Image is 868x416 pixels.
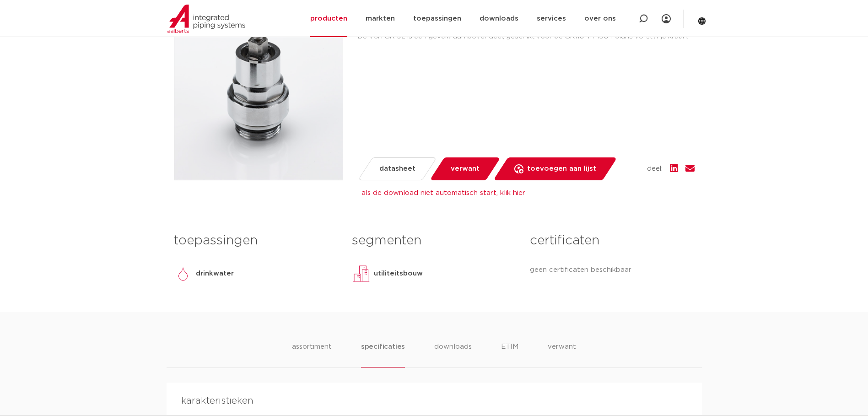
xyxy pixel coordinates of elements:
[174,11,343,180] img: Product Image for VSH gevelkraan bovendeel voor GK110-111-150
[548,341,576,367] li: verwant
[501,341,518,367] li: ETIM
[647,163,663,174] span: deel:
[352,232,516,250] h3: segmenten
[374,268,423,279] p: utiliteitsbouw
[292,341,332,367] li: assortiment
[379,162,415,176] span: datasheet
[434,341,472,367] li: downloads
[451,162,480,176] span: verwant
[357,157,437,180] a: datasheet
[530,265,694,276] p: geen certificaten beschikbaar
[174,265,192,283] img: drinkwater
[361,341,405,367] li: specificaties
[527,162,596,176] span: toevoegen aan lijst
[196,268,234,279] p: drinkwater
[352,265,370,283] img: utiliteitsbouw
[530,232,694,250] h3: certificaten
[429,157,500,180] a: verwant
[181,394,687,408] h4: karakteristieken
[361,189,525,196] a: als de download niet automatisch start, klik hier
[174,232,338,250] h3: toepassingen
